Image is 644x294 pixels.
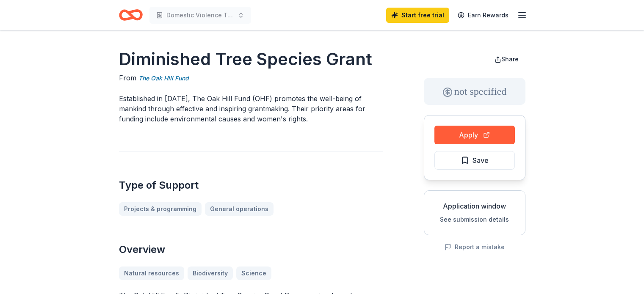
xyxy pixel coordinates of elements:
p: Established in [DATE], The Oak Hill Fund (OHF) promotes the well-being of mankind through effecti... [119,93,383,124]
a: The Oak Hill Fund [138,73,189,83]
div: Application window [431,201,518,211]
button: Save [434,151,515,170]
a: Projects & programming [119,202,202,216]
a: General operations [205,202,274,216]
button: Apply [434,126,515,144]
a: Start free trial [386,8,449,23]
span: Domestic Violence Training [166,10,234,20]
button: Share [488,51,525,68]
button: Domestic Violence Training [149,7,251,24]
div: not specified [424,78,525,105]
h2: Overview [119,243,383,256]
h2: Type of Support [119,179,383,192]
h1: Diminished Tree Species Grant [119,47,383,71]
button: See submission details [440,214,509,225]
a: Earn Rewards [453,8,514,23]
span: Share [501,55,519,63]
span: Save [473,155,489,166]
div: From [119,73,383,83]
a: Home [119,5,143,25]
button: Report a mistake [445,242,505,252]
